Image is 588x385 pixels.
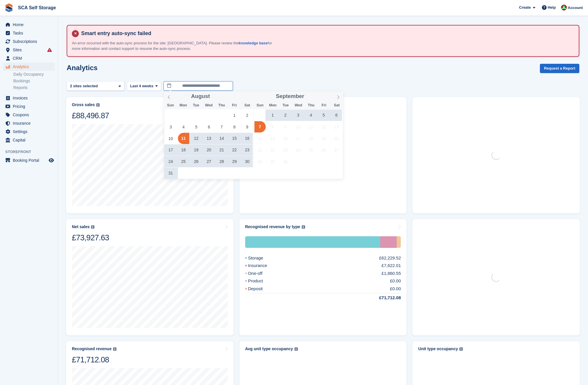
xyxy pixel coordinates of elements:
span: Wed [203,103,215,107]
span: September 13, 2025 [331,121,342,132]
span: September 25, 2025 [305,144,316,156]
span: Sat [241,103,254,107]
a: menu [3,37,55,46]
div: Net sales [72,224,90,229]
a: menu [3,156,55,164]
span: Tasks [13,29,48,37]
span: CRM [13,54,48,62]
i: Smart entry sync failures have occurred [47,48,52,52]
input: Year [210,93,228,99]
img: icon-info-grey-7440780725fd019a000dd9b08b2336e03edf1995a4989e88bcd33f0948082b44.svg [91,225,94,229]
a: menu [3,102,55,110]
span: August 22, 2025 [229,144,240,156]
div: £62,229.52 [379,255,401,261]
span: August 7, 2025 [216,121,227,132]
input: Year [304,93,323,99]
span: August [191,94,210,99]
span: September 12, 2025 [318,121,329,132]
span: Wed [292,103,305,107]
span: Capital [13,136,48,144]
a: menu [3,63,55,71]
div: One-off [245,270,276,277]
a: Daily Occupancy [13,72,55,77]
span: Storefront [5,149,58,155]
span: Thu [215,103,228,107]
span: August 21, 2025 [216,144,227,156]
span: August 19, 2025 [191,144,202,156]
a: SCA Self Storage [16,3,58,12]
span: Sites [13,46,48,54]
span: Sat [330,103,343,107]
span: Insurance [13,119,48,127]
span: Home [13,21,48,29]
img: icon-info-grey-7440780725fd019a000dd9b08b2336e03edf1995a4989e88bcd33f0948082b44.svg [113,347,116,351]
span: August 13, 2025 [203,133,215,144]
div: Avg unit type occupancy [245,346,293,351]
span: Help [548,5,556,10]
a: knowledge base [239,41,267,45]
span: September 3, 2025 [292,110,304,121]
span: September 23, 2025 [280,144,291,156]
span: September 22, 2025 [267,144,278,156]
span: September [276,94,304,99]
span: September 28, 2025 [254,156,266,167]
div: Gross sales [72,102,95,107]
span: Pricing [13,102,48,110]
div: £7,622.01 [382,262,401,269]
span: August 29, 2025 [229,156,240,167]
a: Bookings [13,78,55,84]
img: stora-icon-8386f47178a22dfd0bd8f6a31ec36ba5ce8667c1dd55bd0f319d3a0aa187defe.svg [5,3,13,12]
div: Recognised revenue by type [245,224,300,229]
a: menu [3,46,55,54]
div: Storage [245,255,277,261]
span: Thu [305,103,318,107]
span: August 23, 2025 [241,144,253,156]
span: September 26, 2025 [318,144,329,156]
div: £71,712.08 [72,355,116,365]
span: September 18, 2025 [305,133,316,144]
span: August 9, 2025 [241,121,253,132]
div: £0.00 [390,286,401,292]
span: August 31, 2025 [165,168,176,179]
div: Insurance [380,236,397,248]
p: An error occurred with the auto-sync process for the site: [GEOGRAPHIC_DATA]. Please review the f... [72,40,275,52]
a: Reports [13,85,55,90]
span: Create [519,5,531,10]
div: Insurance [245,262,281,269]
h2: Analytics [67,64,98,72]
div: £73,927.63 [72,233,109,243]
div: Deposit [245,286,277,292]
span: September 1, 2025 [267,110,278,121]
img: icon-info-grey-7440780725fd019a000dd9b08b2336e03edf1995a4989e88bcd33f0948082b44.svg [294,347,298,351]
div: Product [245,278,277,284]
span: August 10, 2025 [165,133,176,144]
span: August 25, 2025 [178,156,189,167]
span: Invoices [13,94,48,102]
span: Sun [164,103,177,107]
span: September 14, 2025 [254,133,266,144]
span: August 14, 2025 [216,133,227,144]
span: August 2, 2025 [241,110,253,121]
span: September 7, 2025 [254,121,266,132]
span: August 4, 2025 [178,121,189,132]
span: Fri [228,103,241,107]
a: Preview store [48,157,55,164]
span: Sun [254,103,266,107]
span: Last 4 weeks [130,83,153,89]
a: menu [3,136,55,144]
div: £0.00 [390,278,401,284]
span: September 19, 2025 [318,133,329,144]
span: August 5, 2025 [191,121,202,132]
div: £71,712.08 [365,295,401,301]
span: September 4, 2025 [305,110,316,121]
span: September 24, 2025 [292,144,304,156]
span: September 10, 2025 [292,121,304,132]
span: Mon [266,103,279,107]
button: Last 4 weeks [127,81,161,91]
span: Tue [279,103,292,107]
span: September 20, 2025 [331,133,342,144]
span: Mon [177,103,190,107]
span: Tue [190,103,202,107]
span: August 6, 2025 [203,121,215,132]
img: Dale Chapman [561,5,567,10]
